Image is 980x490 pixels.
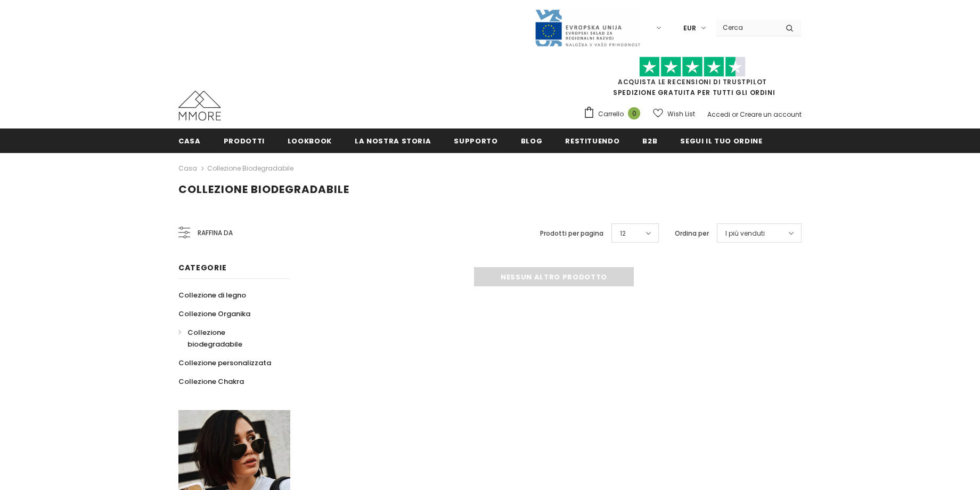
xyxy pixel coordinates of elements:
[653,105,695,123] a: Wish List
[224,128,265,152] a: Prodotti
[540,228,603,239] label: Prodotti per pagina
[454,136,497,146] span: supporto
[534,9,641,47] img: Javni Razpis
[618,77,767,86] a: Acquista le recensioni di TrustPilot
[288,136,332,146] span: Lookbook
[583,61,802,97] span: SPEDIZIONE GRATUITA PER TUTTI GLI ORDINI
[355,128,431,152] a: La nostra storia
[178,286,246,304] a: Collezione di legno
[454,128,497,152] a: supporto
[178,376,244,387] span: Collezione Chakra
[680,128,762,152] a: Segui il tuo ordine
[565,128,619,152] a: Restituendo
[534,23,641,32] a: Javni Razpis
[628,107,640,119] span: 0
[178,91,221,121] img: Casi MMORE
[178,136,201,146] span: Casa
[565,136,619,146] span: Restituendo
[642,136,657,146] span: B2B
[707,110,730,119] a: Accedi
[683,23,696,34] span: EUR
[178,182,349,197] span: Collezione biodegradabile
[178,358,271,368] span: Collezione personalizzata
[178,162,197,175] a: Casa
[732,110,738,119] span: or
[178,290,246,300] span: Collezione di legno
[178,128,201,152] a: Casa
[178,372,244,391] a: Collezione Chakra
[178,262,226,273] span: Categorie
[198,227,233,239] span: Raffina da
[716,20,778,35] input: Search Site
[639,57,746,77] img: Fidati di Pilot Stars
[178,323,279,354] a: Collezione biodegradabile
[725,228,765,239] span: I più venduti
[642,128,657,152] a: B2B
[224,136,265,146] span: Prodotti
[521,136,543,146] span: Blog
[667,109,695,119] span: Wish List
[680,136,762,146] span: Segui il tuo ordine
[598,109,624,119] span: Carrello
[620,228,626,239] span: 12
[178,304,250,323] a: Collezione Organika
[355,136,431,146] span: La nostra storia
[178,309,250,319] span: Collezione Organika
[675,228,709,239] label: Ordina per
[207,164,293,173] a: Collezione biodegradabile
[288,128,332,152] a: Lookbook
[583,106,646,122] a: Carrello 0
[178,354,271,372] a: Collezione personalizzata
[521,128,543,152] a: Blog
[187,327,242,349] span: Collezione biodegradabile
[740,110,802,119] a: Creare un account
